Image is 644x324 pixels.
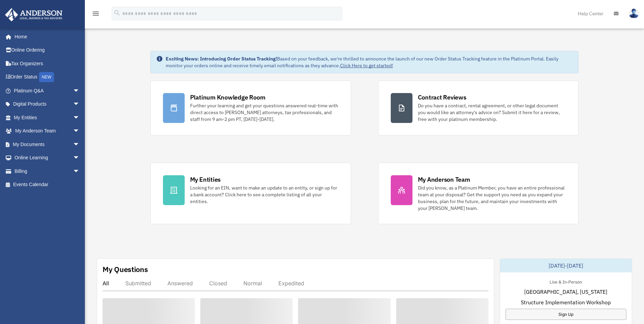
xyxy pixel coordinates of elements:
span: arrow_drop_down [73,164,87,178]
div: Looking for an EIN, want to make an update to an entity, or sign up for a bank account? Click her... [190,184,338,205]
span: Structure Implementation Workshop [521,298,611,306]
div: Expedited [278,280,304,287]
a: Home [5,30,87,43]
a: Online Learningarrow_drop_down [5,151,90,165]
a: Order StatusNEW [5,70,90,84]
a: My Anderson Teamarrow_drop_down [5,124,90,138]
a: Click Here to get started! [340,62,393,69]
a: Digital Productsarrow_drop_down [5,97,90,111]
a: Contract Reviews Do you have a contract, rental agreement, or other legal document you would like... [378,80,579,136]
div: Do you have a contract, rental agreement, or other legal document you would like an attorney's ad... [418,102,566,123]
span: [GEOGRAPHIC_DATA], [US_STATE] [524,288,607,296]
a: Platinum Knowledge Room Further your learning and get your questions answered real-time with dire... [150,80,351,136]
div: Closed [209,280,227,287]
a: menu [92,12,100,18]
div: Did you know, as a Platinum Member, you have an entire professional team at your disposal? Get th... [418,184,566,212]
img: User Pic [629,8,639,18]
div: Live & In-Person [544,278,587,285]
div: Normal [243,280,262,287]
div: My Anderson Team [418,175,470,184]
div: NEW [39,72,54,82]
div: My Entities [190,175,221,184]
div: My Questions [103,264,148,274]
span: arrow_drop_down [73,138,87,151]
a: My Documentsarrow_drop_down [5,138,90,151]
a: My Anderson Team Did you know, as a Platinum Member, you have an entire professional team at your... [378,163,579,224]
div: Based on your feedback, we're thrilled to announce the launch of our new Order Status Tracking fe... [166,55,573,69]
a: My Entities Looking for an EIN, want to make an update to an entity, or sign up for a bank accoun... [150,163,351,224]
strong: Exciting News: Introducing Order Status Tracking! [166,56,277,62]
div: Platinum Knowledge Room [190,93,265,102]
div: [DATE]-[DATE] [500,259,632,272]
a: Tax Organizers [5,57,90,70]
span: arrow_drop_down [73,97,87,111]
span: arrow_drop_down [73,111,87,125]
span: arrow_drop_down [73,151,87,165]
img: Anderson Advisors Platinum Portal [3,8,65,21]
a: My Entitiesarrow_drop_down [5,111,90,124]
span: arrow_drop_down [73,84,87,98]
a: Billingarrow_drop_down [5,164,90,178]
a: Events Calendar [5,178,90,192]
span: arrow_drop_down [73,124,87,138]
div: Answered [167,280,193,287]
i: search [113,9,121,17]
div: All [103,280,109,287]
a: Platinum Q&Aarrow_drop_down [5,84,90,97]
i: menu [92,10,100,18]
div: Further your learning and get your questions answered real-time with direct access to [PERSON_NAM... [190,102,338,123]
div: Contract Reviews [418,93,466,102]
a: Online Ordering [5,43,90,57]
a: Sign Up [505,309,626,320]
div: Submitted [125,280,151,287]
